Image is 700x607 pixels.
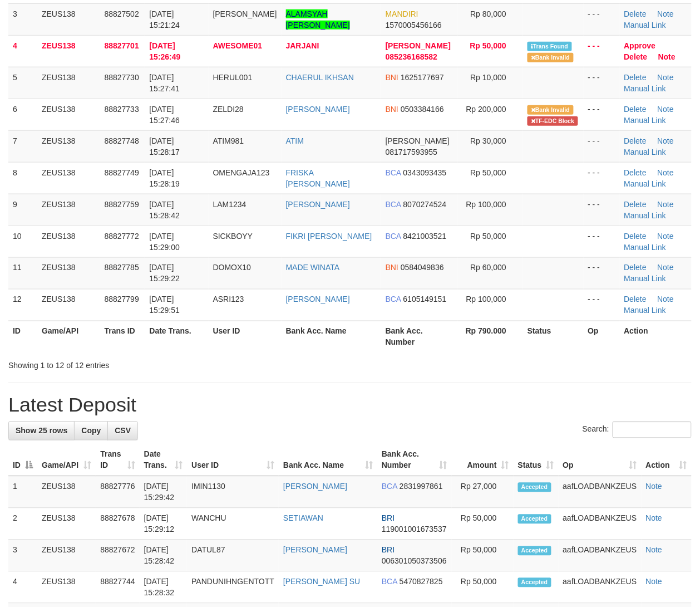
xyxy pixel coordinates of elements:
[149,232,180,252] span: [DATE] 15:29:00
[470,9,506,18] span: Rp 80,000
[559,508,642,540] td: aafLOADBANKZEUS
[646,546,663,555] a: Note
[283,482,347,491] a: [PERSON_NAME]
[624,52,648,61] a: Delete
[8,67,37,99] td: 5
[37,130,100,162] td: ZEUS138
[8,508,37,540] td: 2
[452,476,514,508] td: Rp 27,000
[8,226,37,257] td: 10
[37,508,96,540] td: ZEUS138
[283,514,323,523] a: SETIAWAN
[149,105,180,125] span: [DATE] 15:27:46
[584,226,620,257] td: - - -
[528,53,573,62] span: Bank is not match
[96,444,139,476] th: Trans ID: activate to sort column ascending
[8,257,37,289] td: 11
[584,162,620,194] td: - - -
[286,168,350,188] a: FRISKA [PERSON_NAME]
[523,321,584,353] th: Status
[528,105,573,115] span: Bank is not match
[37,540,96,572] td: ZEUS138
[386,136,450,145] span: [PERSON_NAME]
[470,168,506,177] span: Rp 50,000
[105,105,139,114] span: 88827733
[213,136,244,145] span: ATIM981
[213,168,270,177] span: OMENGAJA123
[96,540,139,572] td: 88827672
[584,194,620,226] td: - - -
[584,321,620,353] th: Op
[286,263,340,272] a: MADE WINATA
[584,67,620,99] td: - - -
[37,444,96,476] th: Game/API: activate to sort column ascending
[386,52,437,61] span: Copy 085236168582 to clipboard
[8,289,37,321] td: 12
[518,515,551,524] span: Accepted
[658,168,674,177] a: Note
[8,3,37,35] td: 3
[452,508,514,540] td: Rp 50,000
[584,35,620,67] td: - - -
[149,136,180,156] span: [DATE] 15:28:17
[107,422,138,440] a: CSV
[658,263,674,272] a: Note
[452,444,514,476] th: Amount: activate to sort column ascending
[37,226,100,257] td: ZEUS138
[624,243,667,252] a: Manual Link
[584,99,620,130] td: - - -
[213,295,244,304] span: ASRI123
[286,136,304,145] a: ATIM
[283,577,360,586] a: [PERSON_NAME] SU
[518,483,551,492] span: Accepted
[624,211,667,220] a: Manual Link
[583,422,692,438] label: Search:
[377,444,452,476] th: Bank Acc. Number: activate to sort column ascending
[105,232,139,241] span: 88827772
[386,41,451,50] span: [PERSON_NAME]
[279,444,377,476] th: Bank Acc. Name: activate to sort column ascending
[559,572,642,604] td: aafLOADBANKZEUS
[213,263,251,272] span: DOMOX10
[96,508,139,540] td: 88827678
[149,41,180,61] span: [DATE] 15:26:49
[8,99,37,130] td: 6
[8,35,37,67] td: 4
[8,130,37,162] td: 7
[386,21,442,30] span: Copy 1570005456166 to clipboard
[37,289,100,321] td: ZEUS138
[528,42,572,51] span: Similar transaction found
[624,73,647,82] a: Delete
[403,168,447,177] span: Copy 0343093435 to clipboard
[624,41,656,50] a: Approve
[8,162,37,194] td: 8
[8,540,37,572] td: 3
[105,295,139,304] span: 88827799
[283,546,347,555] a: [PERSON_NAME]
[8,476,37,508] td: 1
[286,73,354,82] a: CHAERUL IKHSAN
[140,540,188,572] td: [DATE] 15:28:42
[37,476,96,508] td: ZEUS138
[624,263,647,272] a: Delete
[37,194,100,226] td: ZEUS138
[624,116,667,125] a: Manual Link
[382,525,447,534] span: Copy 119001001673537 to clipboard
[452,540,514,572] td: Rp 50,000
[642,444,692,476] th: Action: activate to sort column ascending
[96,572,139,604] td: 88827744
[149,168,180,188] span: [DATE] 15:28:19
[382,514,395,523] span: BRI
[8,394,692,417] h1: Latest Deposit
[584,130,620,162] td: - - -
[401,105,444,114] span: Copy 0503384166 to clipboard
[658,136,674,145] a: Note
[403,232,447,241] span: Copy 8421003521 to clipboard
[470,232,506,241] span: Rp 50,000
[37,162,100,194] td: ZEUS138
[282,321,381,353] th: Bank Acc. Name
[466,200,506,209] span: Rp 100,000
[8,194,37,226] td: 9
[624,200,647,209] a: Delete
[213,105,244,114] span: ZELDI28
